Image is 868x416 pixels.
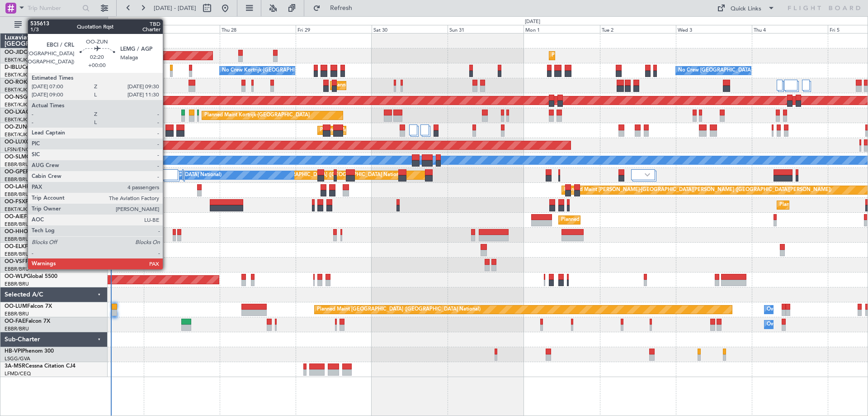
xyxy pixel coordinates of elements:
[524,25,599,33] div: Mon 1
[144,25,220,33] div: Wed 27
[712,1,779,15] button: Quick Links
[5,86,27,93] a: EBKT/KJK
[5,206,27,213] a: EBKT/KJK
[204,109,310,122] div: Planned Maint Kortrijk-[GEOGRAPHIC_DATA]
[5,110,76,115] a: OO-LXACessna Citation CJ4
[109,18,125,26] div: [DATE]
[5,229,28,234] span: OO-HHO
[24,22,95,28] span: All Aircraft
[552,49,657,62] div: Planned Maint Kortrijk-[GEOGRAPHIC_DATA]
[5,259,25,264] span: OO-VSF
[678,64,830,77] div: No Crew [GEOGRAPHIC_DATA] ([GEOGRAPHIC_DATA] National)
[5,311,29,317] a: EBBR/BRU
[767,318,828,331] div: Owner Melsbroek Air Base
[5,363,25,369] span: 3A-MSR
[5,349,22,354] span: HB-VPI
[70,168,222,182] div: No Crew [GEOGRAPHIC_DATA] ([GEOGRAPHIC_DATA] National)
[5,50,63,55] a: OO-JIDCessna CJ1 525
[5,124,77,130] a: OO-ZUNCessna Citation CJ4
[5,184,51,190] a: OO-LAHFalcon 7X
[5,169,26,175] span: OO-GPE
[5,80,27,85] span: OO-ROK
[5,154,26,160] span: OO-SLM
[5,184,26,190] span: OO-LAH
[5,110,26,115] span: OO-LXA
[5,124,27,130] span: OO-ZUN
[676,25,752,33] div: Wed 3
[222,64,315,77] div: No Crew Kortrijk-[GEOGRAPHIC_DATA]
[5,355,30,362] a: LSGG/GVA
[561,213,703,227] div: Planned Maint [GEOGRAPHIC_DATA] ([GEOGRAPHIC_DATA])
[5,199,25,205] span: OO-FSX
[5,370,31,377] a: LFMD/CEQ
[5,304,52,309] a: OO-LUMFalcon 7X
[564,183,831,197] div: Planned Maint [PERSON_NAME]-[GEOGRAPHIC_DATA][PERSON_NAME] ([GEOGRAPHIC_DATA][PERSON_NAME])
[767,303,828,316] div: Owner Melsbroek Air Base
[296,25,372,33] div: Fri 29
[5,139,76,145] a: OO-LUXCessna Citation CJ4
[5,50,24,55] span: OO-JID
[5,65,22,70] span: D-IBLU
[5,131,27,138] a: EBKT/KJK
[372,25,448,33] div: Sat 30
[731,5,761,14] div: Quick Links
[448,25,524,33] div: Sun 31
[220,25,296,33] div: Thu 28
[5,146,29,153] a: LFSN/ENC
[5,274,27,279] span: OO-WLP
[5,363,75,369] a: 3A-MSRCessna Citation CJ4
[5,229,53,234] a: OO-HHOFalcon 8X
[317,303,481,316] div: Planned Maint [GEOGRAPHIC_DATA] ([GEOGRAPHIC_DATA] National)
[5,349,54,354] a: HB-VPIPhenom 300
[10,18,98,32] button: All Aircraft
[5,80,77,85] a: OO-ROKCessna Citation CJ4
[320,124,425,137] div: Planned Maint Kortrijk-[GEOGRAPHIC_DATA]
[5,101,27,108] a: EBKT/KJK
[5,319,50,324] a: OO-FAEFalcon 7X
[5,244,25,249] span: OO-ELK
[752,25,828,33] div: Thu 4
[5,154,76,160] a: OO-SLMCessna Citation XLS
[525,18,540,26] div: [DATE]
[5,266,29,273] a: EBBR/BRU
[5,325,29,332] a: EBBR/BRU
[5,251,29,258] a: EBBR/BRU
[154,4,196,12] span: [DATE] - [DATE]
[5,161,29,168] a: EBBR/BRU
[5,72,27,78] a: EBKT/KJK
[5,169,80,175] a: OO-GPEFalcon 900EX EASy II
[5,214,24,220] span: OO-AIE
[5,319,25,324] span: OO-FAE
[5,259,50,264] a: OO-VSFFalcon 8X
[5,176,29,183] a: EBBR/BRU
[5,199,50,205] a: OO-FSXFalcon 7X
[5,221,29,228] a: EBBR/BRU
[5,274,57,279] a: OO-WLPGlobal 5500
[5,191,29,198] a: EBBR/BRU
[322,5,360,11] span: Refresh
[5,95,27,100] span: OO-NSG
[309,1,363,15] button: Refresh
[5,304,27,309] span: OO-LUM
[5,281,29,287] a: EBBR/BRU
[645,173,650,177] img: arrow-gray.svg
[5,57,27,63] a: EBKT/KJK
[5,244,50,249] a: OO-ELKFalcon 8X
[5,214,49,220] a: OO-AIEFalcon 7X
[5,139,26,145] span: OO-LUX
[5,116,27,123] a: EBKT/KJK
[5,65,71,70] a: D-IBLUCessna Citation M2
[28,1,80,15] input: Trip Number
[5,236,29,243] a: EBBR/BRU
[5,95,77,100] a: OO-NSGCessna Citation CJ4
[600,25,676,33] div: Tue 2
